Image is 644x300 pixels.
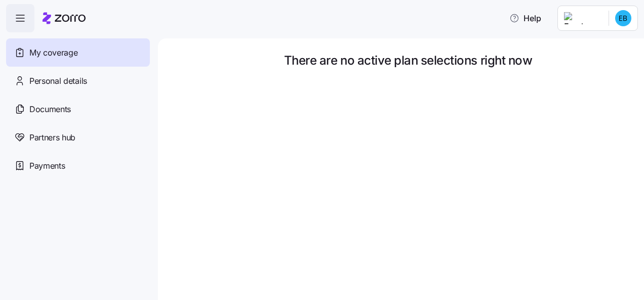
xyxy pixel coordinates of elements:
a: Documents [6,95,150,123]
span: My coverage [29,46,77,59]
img: Employer logo [564,12,600,24]
a: Personal details [6,67,150,95]
img: Person sitting and waiting with coffee and laptop [304,75,512,282]
span: Personal details [29,75,87,87]
span: Partners hub [29,131,75,144]
span: Payments [29,160,65,172]
a: My coverage [6,38,150,67]
span: Help [509,12,541,24]
img: f51eedeebcdd943de5f536d325c9194a [615,10,631,26]
a: Payments [6,152,150,180]
button: Help [501,8,549,28]
a: Partners hub [6,123,150,152]
span: There are no active plan selections right now [284,55,532,67]
span: Documents [29,103,71,116]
